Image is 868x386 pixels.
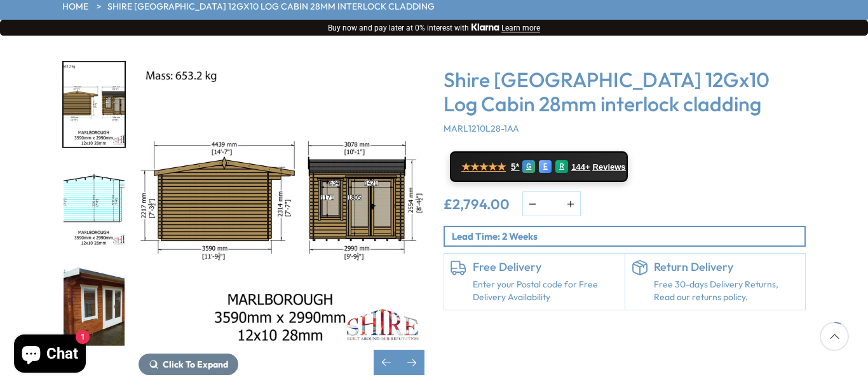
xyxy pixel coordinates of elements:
div: E [539,160,552,173]
a: ★★★★★ 5* G E R 144+ Reviews [450,151,628,182]
img: Shire Marlborough 12Gx10 Log Cabin 28mm interlock cladding - Best Shed [139,61,424,347]
span: 144+ [571,162,590,172]
span: Click To Expand [163,359,228,370]
ins: £2,794.00 [444,197,510,211]
div: G [522,160,535,173]
div: Next slide [399,350,424,375]
a: Shire [GEOGRAPHIC_DATA] 12Gx10 Log Cabin 28mm interlock cladding [107,1,435,13]
img: 12x10MarlboroughSTDELEVATIONSMMFT28mmTEMP_56476c18-d6f5-457f-ac15-447675c32051_200x200.jpg [64,62,125,147]
div: R [555,160,568,173]
h3: Shire [GEOGRAPHIC_DATA] 12Gx10 Log Cabin 28mm interlock cladding [444,67,806,116]
h6: Free Delivery [473,260,618,274]
span: ★★★★★ [461,161,506,173]
p: Lead Time: 2 Weeks [452,230,804,243]
div: Previous slide [374,350,399,375]
span: MARL1210L28-1AA [444,123,519,134]
img: 12x10MarlboroughINTERNALSMMFT28mmTEMP_b1fdb554-80b4-498a-8f3b-b9a7bb9bf9a8_200x200.jpg [64,162,125,247]
div: 3 / 16 [62,61,126,148]
a: HOME [62,1,88,13]
p: Free 30-days Delivery Returns, Read our returns policy. [654,279,799,303]
a: Enter your Postal code for Free Delivery Availability [473,279,618,303]
div: 5 / 16 [62,260,126,347]
inbox-online-store-chat: Shopify online store chat [10,334,90,376]
img: Marlborough_11_0286c2a1-8bba-42c4-a94d-6282b60679f0_200x200.jpg [64,261,125,346]
span: Reviews [593,162,626,172]
button: Click To Expand [139,354,238,375]
h6: Return Delivery [654,260,799,274]
div: 3 / 16 [139,61,424,375]
div: 4 / 16 [62,161,126,248]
